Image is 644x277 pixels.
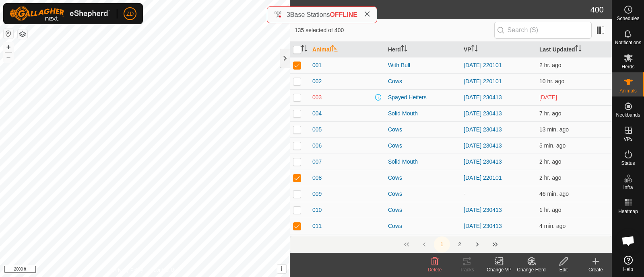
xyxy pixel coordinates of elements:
input: Search (S) [494,22,592,39]
button: – [4,53,13,62]
div: With Bull [388,61,457,70]
div: Spayed Heifers [388,93,457,102]
span: OFFLINE [330,11,357,18]
span: i [281,265,283,272]
div: Change VP [483,266,515,273]
span: Sep 17, 2025, 10:51 PM [539,142,566,149]
p-sorticon: Activate to sort [575,46,582,53]
div: Edit [547,266,580,273]
app-display-virtual-paddock-transition: - [464,191,466,197]
span: ZD [126,10,134,18]
span: Sep 17, 2025, 8:31 PM [539,158,561,165]
span: Animals [619,88,637,93]
div: Cows [388,142,457,150]
span: Notifications [615,40,641,45]
span: Status [621,161,635,166]
button: Next Page [469,236,485,252]
button: 1 [434,236,450,252]
a: [DATE] 230413 [464,94,502,101]
p-sorticon: Activate to sort [471,46,478,53]
span: 135 selected of 400 [295,26,494,35]
span: 3 [287,11,290,18]
span: Sep 17, 2025, 10:53 PM [539,223,566,229]
a: Help [612,252,644,275]
span: Sep 16, 2025, 12:33 PM [539,94,557,101]
span: Sep 17, 2025, 12:57 PM [539,78,564,84]
div: Cows [388,125,457,134]
span: VPs [623,137,632,142]
a: [DATE] 230413 [464,207,502,213]
p-sorticon: Activate to sort [301,46,308,53]
th: Last Updated [536,42,612,57]
div: Open chat [616,229,640,253]
span: 002 [312,77,322,86]
span: Base Stations [290,11,330,18]
a: [DATE] 220101 [464,78,502,84]
span: 003 [312,93,322,102]
a: [DATE] 230413 [464,142,502,149]
th: VP [460,42,536,57]
span: 006 [312,142,322,150]
div: Cows [388,190,457,198]
span: Sep 17, 2025, 8:27 PM [539,62,561,68]
span: 008 [312,174,322,182]
div: Solid Mouth [388,158,457,166]
span: Sep 17, 2025, 8:47 PM [539,174,561,181]
button: Map Layers [18,29,27,39]
span: 011 [312,222,322,230]
span: 010 [312,206,322,214]
div: Solid Mouth [388,109,457,118]
h2: Animals [295,5,590,14]
span: 007 [312,158,322,166]
span: 009 [312,190,322,198]
div: Cows [388,206,457,214]
a: Privacy Policy [113,267,143,274]
div: Cows [388,222,457,230]
span: Heatmap [618,209,638,214]
span: 400 [590,4,604,16]
span: Infra [623,185,633,190]
span: Delete [428,267,442,273]
span: Sep 17, 2025, 3:29 PM [539,110,561,117]
div: Change Herd [515,266,547,273]
span: 004 [312,109,322,118]
a: Contact Us [153,267,177,274]
th: Herd [385,42,460,57]
span: Sep 17, 2025, 10:11 PM [539,191,569,197]
a: [DATE] 220101 [464,174,502,181]
button: i [277,265,286,273]
span: Help [623,267,633,272]
span: 001 [312,61,322,70]
span: 005 [312,125,322,134]
button: + [4,42,13,52]
a: [DATE] 230413 [464,158,502,165]
span: Neckbands [616,113,640,117]
button: Reset Map [4,29,13,39]
button: 2 [452,236,468,252]
a: [DATE] 230413 [464,223,502,229]
div: Cows [388,77,457,86]
img: Gallagher Logo [10,6,110,21]
span: Schedules [617,16,639,21]
a: [DATE] 220101 [464,62,502,68]
span: Sep 17, 2025, 10:43 PM [539,126,569,133]
span: Sep 17, 2025, 9:33 PM [539,207,561,213]
p-sorticon: Activate to sort [401,46,407,53]
div: Create [580,266,612,273]
th: Animal [309,42,385,57]
a: [DATE] 230413 [464,110,502,117]
div: Cows [388,174,457,182]
span: Herds [621,64,634,69]
button: Last Page [487,236,503,252]
p-sorticon: Activate to sort [331,46,338,53]
div: Tracks [451,266,483,273]
a: [DATE] 230413 [464,126,502,133]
